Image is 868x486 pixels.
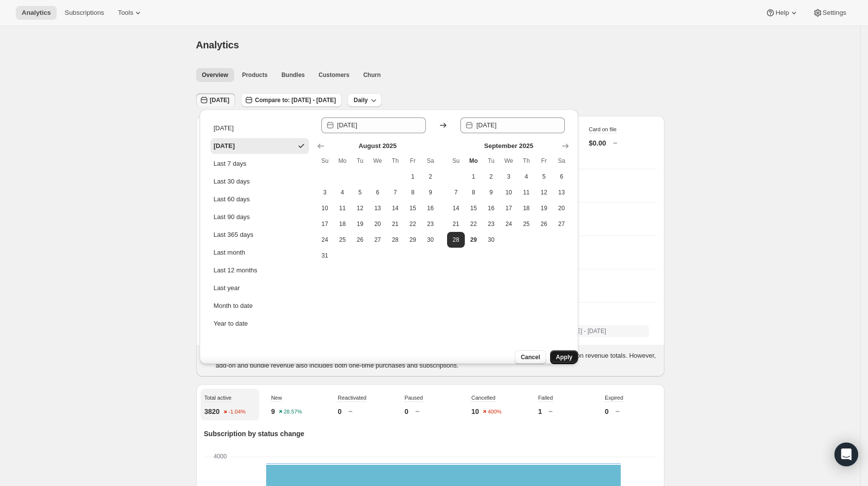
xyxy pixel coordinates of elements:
[469,204,479,212] span: 15
[535,153,553,169] th: Friday
[465,153,483,169] th: Monday
[255,96,336,104] span: Compare to: [DATE] - [DATE]
[316,200,334,216] button: Sunday August 10 2025
[338,407,342,416] p: 0
[355,204,365,212] span: 12
[518,200,535,216] button: Thursday September 18 2025
[334,216,351,232] button: Monday August 18 2025
[486,157,496,165] span: Tu
[521,353,540,361] span: Cancel
[316,185,334,200] button: Sunday August 3 2025
[483,200,500,216] button: Tuesday September 16 2025
[404,216,422,232] button: Friday August 22 2025
[351,153,369,169] th: Tuesday
[469,220,479,228] span: 22
[373,236,382,244] span: 27
[22,9,51,17] span: Analytics
[338,220,347,228] span: 18
[465,169,483,185] button: Monday September 1 2025
[320,204,330,212] span: 10
[539,157,549,165] span: Fr
[421,153,439,169] th: Saturday
[504,173,514,181] span: 3
[558,139,572,153] button: Show next month, October 2025
[210,174,309,189] button: Last 30 days
[210,262,309,278] button: Last 12 months
[353,96,368,104] span: Daily
[500,200,518,216] button: Wednesday September 17 2025
[320,252,330,260] span: 31
[338,395,366,401] span: Reactivated
[338,204,347,212] span: 11
[605,407,609,416] p: 0
[369,200,386,216] button: Wednesday August 13 2025
[465,185,483,200] button: Monday September 8 2025
[241,93,342,107] button: Compare to: [DATE] - [DATE]
[405,395,423,401] span: Paused
[521,220,531,228] span: 25
[556,157,566,165] span: Sa
[210,227,309,243] button: Last 365 days
[500,153,518,169] th: Wednesday
[425,173,435,181] span: 2
[213,212,250,222] div: Last 90 days
[355,220,365,228] span: 19
[118,9,133,17] span: Tools
[564,327,606,335] span: [DATE] - [DATE]
[421,200,439,216] button: Saturday August 16 2025
[404,200,422,216] button: Friday August 15 2025
[334,153,351,169] th: Monday
[538,407,542,416] p: 1
[334,200,351,216] button: Monday August 11 2025
[487,409,501,415] text: 400%
[369,232,386,248] button: Wednesday August 27 2025
[486,188,496,196] span: 9
[390,157,400,165] span: Th
[355,157,365,165] span: Tu
[539,173,549,181] span: 5
[59,6,110,20] button: Subscriptions
[404,153,422,169] th: Friday
[373,204,382,212] span: 13
[369,185,386,200] button: Wednesday August 6 2025
[550,325,649,337] button: [DATE] - [DATE]
[390,220,400,228] span: 21
[266,457,621,458] rect: Expired-6 0
[210,156,309,172] button: Last 7 days
[535,216,553,232] button: Friday September 26 2025
[775,9,789,17] span: Help
[535,169,553,185] button: Friday September 5 2025
[390,236,400,244] span: 28
[465,200,483,216] button: Monday September 15 2025
[373,157,382,165] span: We
[320,236,330,244] span: 24
[320,220,330,228] span: 17
[421,216,439,232] button: Saturday August 23 2025
[589,138,606,148] p: $0.00
[205,407,220,416] p: 3820
[316,232,334,248] button: Sunday August 24 2025
[213,248,245,258] div: Last month
[589,126,617,132] span: Card on file
[521,157,531,165] span: Th
[404,185,422,200] button: Friday August 8 2025
[465,216,483,232] button: Monday September 22 2025
[425,204,435,212] span: 16
[408,157,418,165] span: Fr
[386,216,404,232] button: Thursday August 21 2025
[486,220,496,228] span: 23
[271,395,282,401] span: New
[213,141,235,151] div: [DATE]
[421,169,439,185] button: Saturday August 2 2025
[483,153,500,169] th: Tuesday
[483,216,500,232] button: Tuesday September 23 2025
[471,407,479,416] p: 10
[390,204,400,212] span: 14
[550,350,578,364] button: Apply
[228,409,245,415] text: -1.04%
[205,395,232,401] span: Total active
[202,71,228,79] span: Overview
[316,216,334,232] button: Sunday August 17 2025
[351,200,369,216] button: Tuesday August 12 2025
[271,407,275,416] p: 9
